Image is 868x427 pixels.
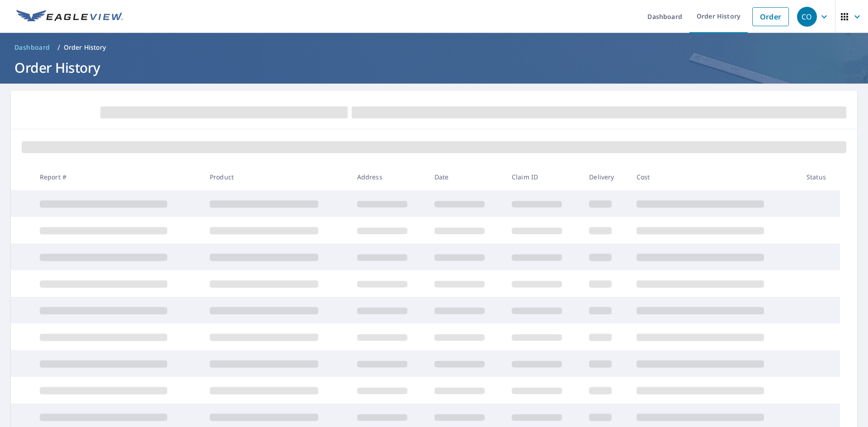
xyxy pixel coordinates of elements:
[797,7,817,27] div: CO
[14,43,50,52] span: Dashboard
[11,40,54,55] a: Dashboard
[64,43,106,52] p: Order History
[57,42,60,53] li: /
[582,164,629,190] th: Delivery
[752,7,789,26] a: Order
[505,164,582,190] th: Claim ID
[350,164,427,190] th: Address
[427,164,505,190] th: Date
[799,164,840,190] th: Status
[11,58,857,77] h1: Order History
[33,164,203,190] th: Report #
[629,164,799,190] th: Cost
[11,40,857,55] nav: breadcrumb
[16,10,123,23] img: EV Logo
[203,164,350,190] th: Product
